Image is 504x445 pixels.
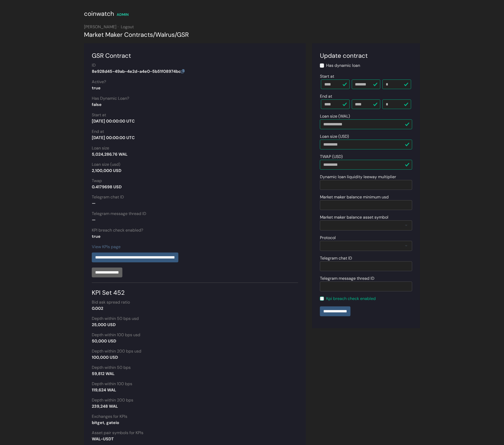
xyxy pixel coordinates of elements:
[92,315,139,322] label: Depth within 50 bps usd
[92,79,106,85] label: Active?
[92,355,118,360] strong: 100,000 USD
[92,69,185,74] strong: 8e928d45-49ab-4e2d-a4e0-5b51f08974bc
[92,145,109,151] label: Loan size
[92,234,101,239] strong: true
[84,30,420,39] div: Market Maker Contracts Walrus GSR
[92,364,131,371] label: Depth within 50 bps
[92,244,121,249] a: View KPIs page
[153,31,155,39] span: /
[320,73,334,80] label: Start at
[320,113,350,119] label: Loan size (WAL)
[84,12,129,17] a: coinwatch ADMIN
[118,24,118,30] span: ·
[92,194,124,200] label: Telegram chat ID
[320,255,352,261] label: Telegram chat ID
[92,227,143,233] label: KPI breach check enabled?
[320,275,374,282] label: Telegram message thread ID
[92,152,128,157] strong: 5,024,286.76 WAL
[92,338,116,344] strong: 50,000 USD
[320,154,343,160] label: TWAP (USD)
[92,371,115,376] strong: 59,812 WAL
[320,194,389,200] label: Market maker balance minimum usd
[92,348,141,354] label: Depth within 200 bps usd
[92,332,140,338] label: Depth within 100 bps usd
[92,387,116,393] strong: 119,624 WAL
[320,174,396,180] label: Dynamic loan liquidity leeway multiplier
[92,178,102,184] label: Twap
[92,217,96,222] strong: —
[92,51,298,60] div: GSR Contract
[92,283,298,297] div: KPI Set 452
[92,85,101,91] strong: true
[84,9,114,18] div: coinwatch
[92,322,116,327] strong: 25,000 USD
[92,299,130,305] label: Bid ask spread ratio
[326,62,360,69] label: Has dynamic loan
[92,420,119,425] strong: bitget, gateio
[92,404,118,409] strong: 239,248 WAL
[320,214,388,220] label: Market maker balance asset symbol
[92,413,127,420] label: Exchanges for KPIs
[92,112,106,118] label: Start at
[320,133,349,140] label: Loan size (USD)
[92,184,122,190] strong: 0.4179698 USD
[92,128,104,135] label: End at
[92,430,143,436] label: Asset pair symbols for KPIs
[92,95,129,102] label: Has Dynamic Loan?
[320,235,336,241] label: Protocol
[92,168,121,173] strong: 2,100,000 USD
[117,12,129,17] div: ADMIN
[92,102,102,107] strong: false
[92,118,135,124] strong: [DATE] 00:00:00 UTC
[92,161,120,168] label: Loan size (usd)
[92,200,96,206] strong: —
[92,381,132,387] label: Depth within 100 bps
[175,31,177,39] span: /
[121,24,134,30] a: Logout
[92,397,133,403] label: Depth within 200 bps
[92,62,96,68] label: ID
[92,135,135,140] strong: [DATE] 00:00:00 UTC
[92,211,146,217] label: Telegram message thread ID
[92,306,103,311] strong: 0.002
[320,93,332,99] label: End at
[326,296,376,302] label: Kpi breach check enabled
[84,24,420,30] div: [PERSON_NAME]
[320,51,412,60] div: Update contract
[92,436,114,442] strong: WAL-USDT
